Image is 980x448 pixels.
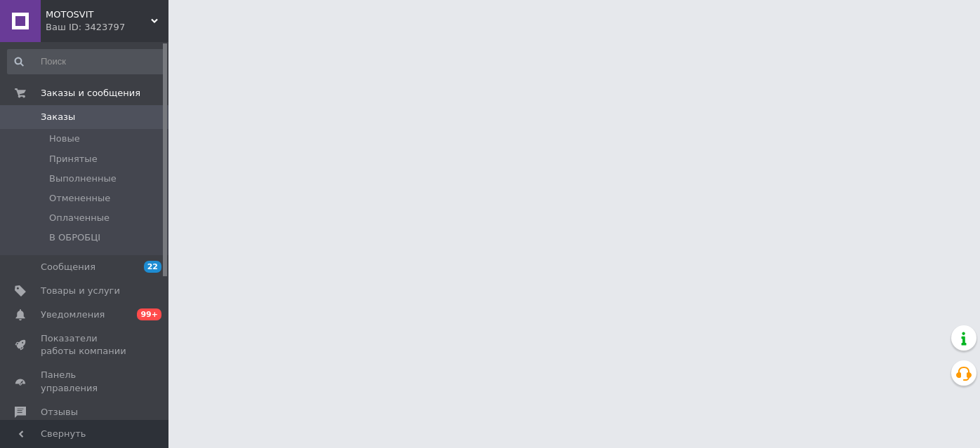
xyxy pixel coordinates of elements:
[41,369,130,394] span: Панель управления
[49,172,117,185] span: Выполненные
[41,332,130,358] span: Показатели работы компании
[41,406,78,419] span: Отзывы
[41,111,75,123] span: Заказы
[49,153,98,165] span: Принятые
[49,133,80,145] span: Новые
[49,231,100,244] span: В ОБРОБЦІ
[46,8,151,21] span: MOTOSVIT
[144,261,161,273] span: 22
[7,49,166,74] input: Поиск
[49,192,110,205] span: Отмененные
[46,21,168,34] div: Ваш ID: 3423797
[49,212,110,224] span: Оплаченные
[41,261,95,273] span: Сообщения
[41,285,120,297] span: Товары и услуги
[41,308,105,321] span: Уведомления
[41,87,140,100] span: Заказы и сообщения
[137,308,161,320] span: 99+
